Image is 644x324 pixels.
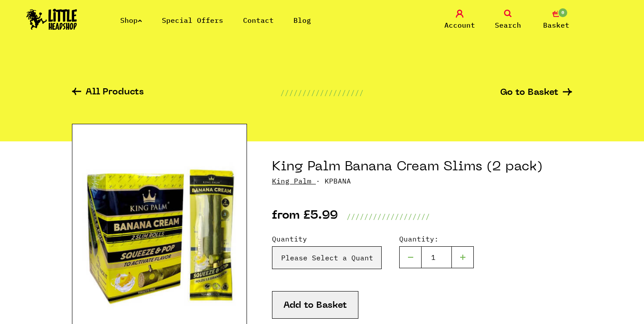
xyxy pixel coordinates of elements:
p: from £5.99 [272,211,338,222]
button: Add to Basket [272,291,358,319]
a: King Palm [272,176,311,185]
a: Contact [243,16,274,25]
label: Quantity: [399,234,474,244]
a: All Products [72,88,144,98]
a: Go to Basket [500,88,572,97]
a: Blog [293,16,311,25]
p: /////////////////// [347,211,430,222]
a: Search [486,10,530,30]
p: · KPBANA [272,176,572,186]
span: Basket [543,20,569,30]
input: 1 [421,246,452,268]
a: Special Offers [162,16,223,25]
img: Little Head Shop Logo [26,9,77,30]
p: /////////////////// [280,87,364,98]
h1: King Palm Banana Cream Slims (2 pack) [272,159,572,176]
span: Account [444,20,475,30]
span: Search [495,20,521,30]
label: Quantity [272,234,382,244]
span: 0 [558,7,568,18]
a: Shop [120,16,142,25]
a: 0 Basket [534,10,578,30]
